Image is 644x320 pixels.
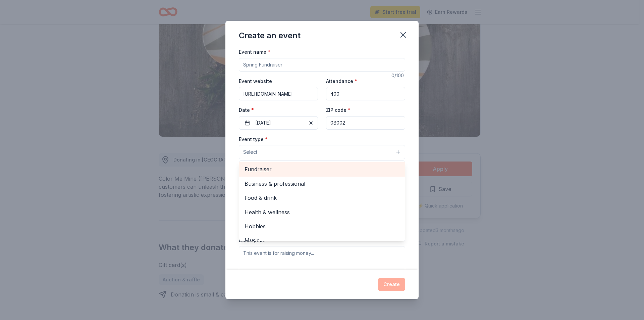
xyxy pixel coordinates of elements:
[239,145,405,159] button: Select
[245,236,399,245] span: Music
[245,193,399,202] span: Food & drink
[245,222,399,231] span: Hobbies
[245,179,399,188] span: Business & professional
[243,148,257,156] span: Select
[245,165,399,174] span: Fundraiser
[245,208,399,217] span: Health & wellness
[239,161,405,241] div: Select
